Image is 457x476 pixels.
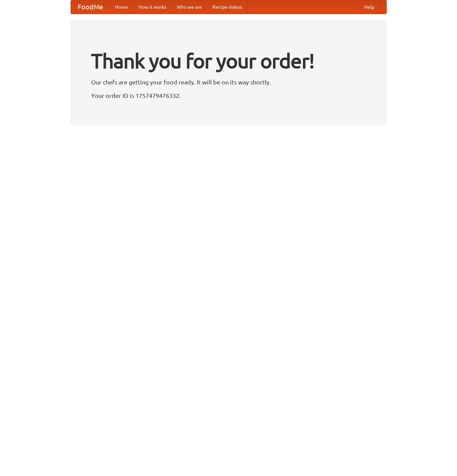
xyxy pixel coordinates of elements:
h1: Thank you for your order! [91,45,366,77]
p: Our chefs are getting your food ready. It will be on its way shortly. [91,77,366,87]
p: Your order ID is 1757479476332. [91,90,366,101]
a: Recipe videos [207,0,247,14]
a: Help [359,0,380,14]
a: How it works [133,0,172,14]
a: Who we are [172,0,207,14]
a: Home [110,0,133,14]
a: FoodMe [71,0,110,14]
